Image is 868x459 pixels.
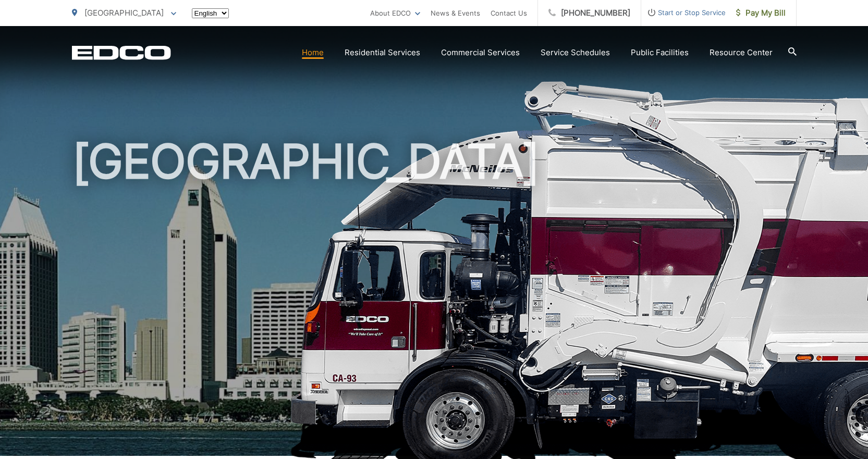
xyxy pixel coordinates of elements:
a: Residential Services [345,46,420,59]
span: [GEOGRAPHIC_DATA] [84,8,164,18]
a: EDCD logo. Return to the homepage. [72,45,171,60]
a: Public Facilities [631,46,689,59]
select: Select a language [192,8,229,18]
a: About EDCO [370,7,420,19]
a: News & Events [431,7,480,19]
a: Resource Center [710,46,773,59]
span: Pay My Bill [736,7,786,19]
a: Commercial Services [441,46,520,59]
a: Home [302,46,324,59]
a: Service Schedules [541,46,610,59]
a: Contact Us [491,7,527,19]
